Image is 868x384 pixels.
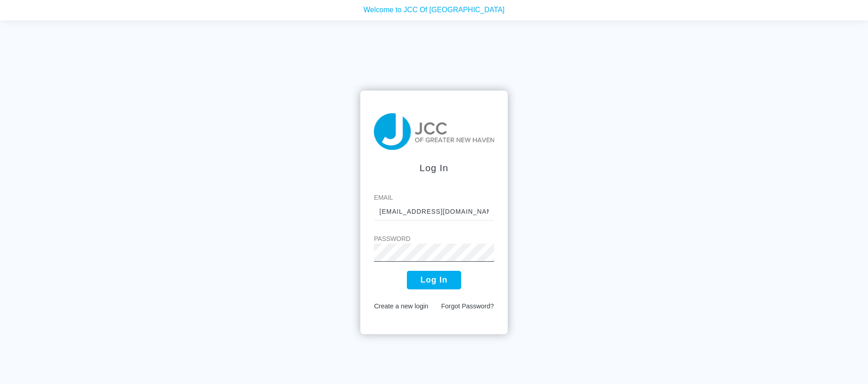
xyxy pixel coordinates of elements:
div: Log In [374,161,494,175]
a: Forgot Password? [441,302,494,310]
label: Password [374,234,494,244]
p: Welcome to JCC Of [GEOGRAPHIC_DATA] [7,2,861,13]
img: taiji-logo.png [374,113,494,150]
button: Log In [407,271,461,289]
input: johnny@email.com [374,202,494,221]
label: Email [374,193,494,202]
a: Create a new login [374,302,428,310]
